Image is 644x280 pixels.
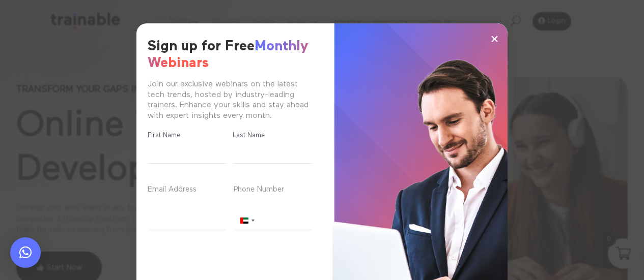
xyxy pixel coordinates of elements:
div: Join our exclusive webinars on the latest tech trends, hosted by industry-leading trainers. Enhan... [148,79,312,121]
label: Phone Number [234,184,312,207]
span: × [490,31,499,46]
label: Email Address [148,184,226,207]
label: Last Name [233,131,312,141]
h2: Sign up for Free [148,38,312,77]
span: (Required) [148,199,178,205]
span: (Required) [234,199,264,205]
label: First Name [148,131,227,141]
button: Selected country [234,211,258,230]
button: × [487,31,502,46]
